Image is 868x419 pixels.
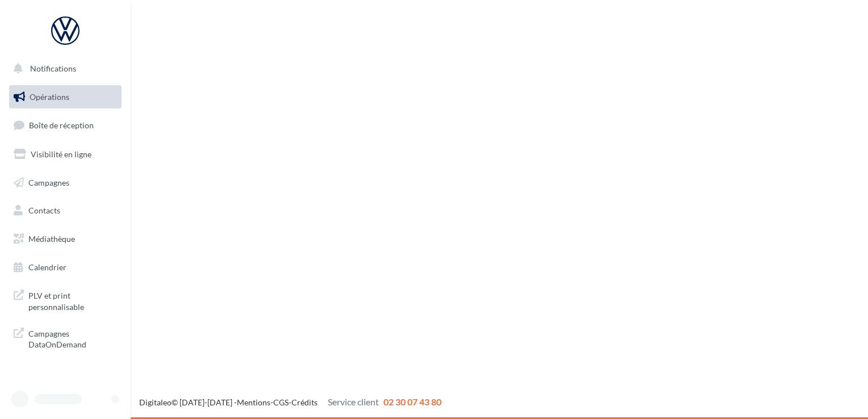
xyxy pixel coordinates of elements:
[28,326,117,350] span: Campagnes DataOnDemand
[28,206,60,215] span: Contacts
[328,396,379,407] span: Service client
[7,113,124,137] a: Boîte de réception
[31,149,91,159] span: Visibilité en ligne
[7,199,124,223] a: Contacts
[139,397,441,407] span: © [DATE]-[DATE] - - -
[28,288,117,312] span: PLV et print personnalisable
[28,234,75,244] span: Médiathèque
[30,92,69,102] span: Opérations
[7,143,124,166] a: Visibilité en ligne
[7,57,119,81] button: Notifications
[7,255,124,279] a: Calendrier
[7,85,124,109] a: Opérations
[139,397,172,407] a: Digitaleo
[7,321,124,355] a: Campagnes DataOnDemand
[30,64,76,73] span: Notifications
[237,397,270,407] a: Mentions
[7,283,124,317] a: PLV et print personnalisable
[291,397,318,407] a: Crédits
[28,177,69,187] span: Campagnes
[7,227,124,251] a: Médiathèque
[273,397,289,407] a: CGS
[29,120,94,130] span: Boîte de réception
[28,262,66,272] span: Calendrier
[7,171,124,195] a: Campagnes
[383,396,441,407] span: 02 30 07 43 80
